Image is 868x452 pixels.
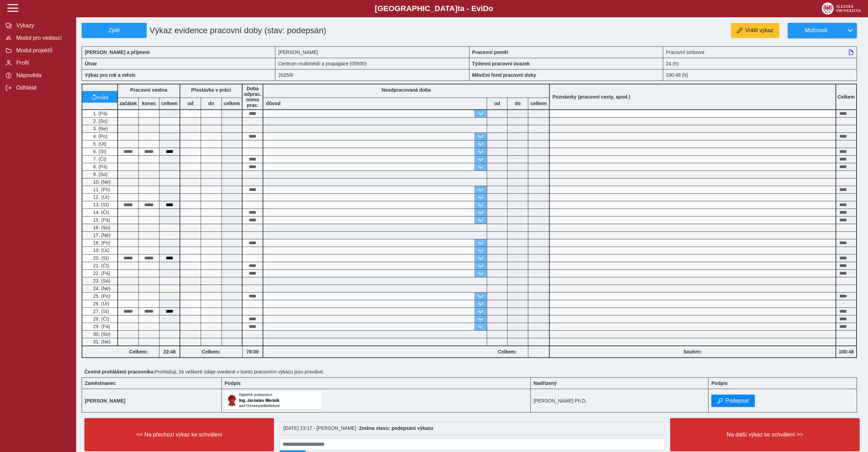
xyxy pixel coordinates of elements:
[676,432,854,438] span: Na další výkaz ke schválení >>
[487,349,528,354] b: Celkem:
[92,210,109,215] span: 14. (Čt)
[745,27,774,34] span: Vrátit výkaz
[225,380,241,386] b: Podpis
[838,94,855,100] b: Celkem
[711,380,728,386] b: Podpis
[92,111,108,116] span: 1. (Pá)
[550,94,633,100] b: Poznámky (pracovní cesty, apod.)
[92,301,109,306] span: 26. (Út)
[14,22,70,29] span: Výkazy
[359,425,433,431] b: Změna stavu: podepsání výkazu
[92,240,110,246] span: 18. (Po)
[663,58,857,69] div: 24 (h)
[472,61,530,66] b: Týdenní pracovní úvazek
[683,349,702,354] b: Souhrn:
[180,349,242,354] b: Celkem:
[82,23,147,38] button: Zpět
[92,118,108,124] span: 2. (So)
[147,23,407,38] h1: Výkaz evidence pracovní doby (stav: podepsán)
[92,217,110,223] span: 15. (Pá)
[92,293,110,299] span: 25. (Po)
[92,141,107,147] span: 5. (Út)
[382,87,431,93] b: Neodpracovaná doba
[222,101,242,106] b: celkem
[92,255,109,261] span: 20. (St)
[533,380,557,386] b: Nadřízený
[85,380,116,386] b: Zaměstnanec
[457,4,460,13] span: t
[118,101,138,106] b: začátek
[472,72,536,78] b: Měsíční fond pracovní doby
[85,49,149,55] b: [PERSON_NAME] a příjmení
[731,23,779,38] button: Vrátit výkaz
[488,4,493,13] span: o
[531,389,709,413] td: [PERSON_NAME] Ph.D.
[14,72,70,79] span: Nápověda
[85,398,125,404] b: [PERSON_NAME]
[92,331,110,337] span: 30. (So)
[201,101,221,106] b: do
[84,418,274,451] button: << Na přechozí výkaz ke schválení
[275,69,469,81] div: 2025/8
[14,35,70,41] span: Modul pro vedoucí
[92,225,110,230] span: 16. (So)
[92,286,111,291] span: 24. (Ne)
[225,392,321,408] img: Digitálně podepsáno uživatelem
[97,94,109,100] span: vrátit
[266,101,281,106] b: důvod
[92,270,110,276] span: 22. (Pá)
[14,85,70,91] span: Odhlásit
[85,61,97,66] b: Útvar
[711,395,755,407] button: Podepsat
[92,308,109,314] span: 27. (St)
[92,172,108,177] span: 9. (So)
[487,101,507,106] b: od
[85,27,144,34] span: Zpět
[130,87,167,93] b: Pracovní směna
[14,47,70,54] span: Modul projektů
[118,349,159,354] b: Celkem:
[92,339,111,344] span: 31. (Ne)
[92,232,111,238] span: 17. (Ne)
[14,60,70,66] span: Profil
[92,316,109,322] span: 28. (Čt)
[788,23,844,38] button: Možnosti
[670,418,860,451] button: Na další výkaz ke schválení >>
[92,156,107,162] span: 7. (Čt)
[92,126,108,131] span: 3. (Ne)
[180,101,201,106] b: od
[280,422,665,435] div: [DATE] 23:17 - [PERSON_NAME] :
[725,398,749,404] span: Podepsat
[275,46,469,58] div: [PERSON_NAME]
[92,263,109,268] span: 21. (Čt)
[90,432,268,438] span: << Na přechozí výkaz ke schválení
[139,101,159,106] b: konec
[84,369,155,375] b: Čestné prohlášení pracovníka:
[243,349,263,354] b: 78:00
[794,27,838,34] span: Možnosti
[92,202,109,207] span: 13. (St)
[92,133,108,139] span: 4. (Po)
[85,72,136,78] b: Výkaz pro rok a měsíc
[92,324,110,329] span: 29. (Pá)
[159,349,180,354] b: 22:48
[191,87,231,93] b: Přestávka v práci
[663,69,857,81] div: 100:48 (h)
[92,248,109,253] span: 19. (Út)
[822,2,861,15] img: logo_web_su.png
[159,101,180,106] b: celkem
[663,46,857,58] div: Pracovní smlouva
[92,164,108,169] span: 8. (Pá)
[836,349,856,354] b: 100:48
[92,194,109,200] span: 12. (Út)
[92,187,110,192] span: 11. (Po)
[528,101,549,106] b: celkem
[82,366,862,377] div: Prohlašuji, že veškeré údaje uvedené v tomto pracovním výkazu jsou pravdivé.
[92,179,111,185] span: 10. (Ne)
[275,58,469,69] div: Centrum multimédií a propagace (05500)
[472,49,509,55] b: Pracovní poměr
[244,86,262,108] b: Doba odprac. mimo prac.
[483,4,488,13] span: D
[82,91,117,103] button: vrátit
[508,101,528,106] b: do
